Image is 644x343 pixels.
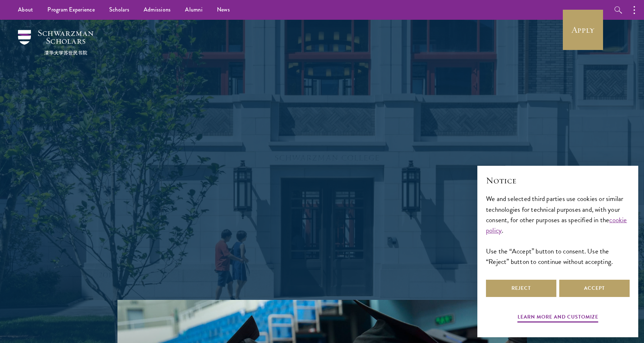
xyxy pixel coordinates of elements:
[559,280,630,297] button: Accept
[486,193,630,266] div: We and selected third parties use cookies or similar technologies for technical purposes and, wit...
[486,280,556,297] button: Reject
[486,174,630,187] h2: Notice
[486,215,627,235] a: cookie policy
[518,312,598,324] button: Learn more and customize
[18,30,93,55] img: Schwarzman Scholars
[563,10,603,50] a: Apply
